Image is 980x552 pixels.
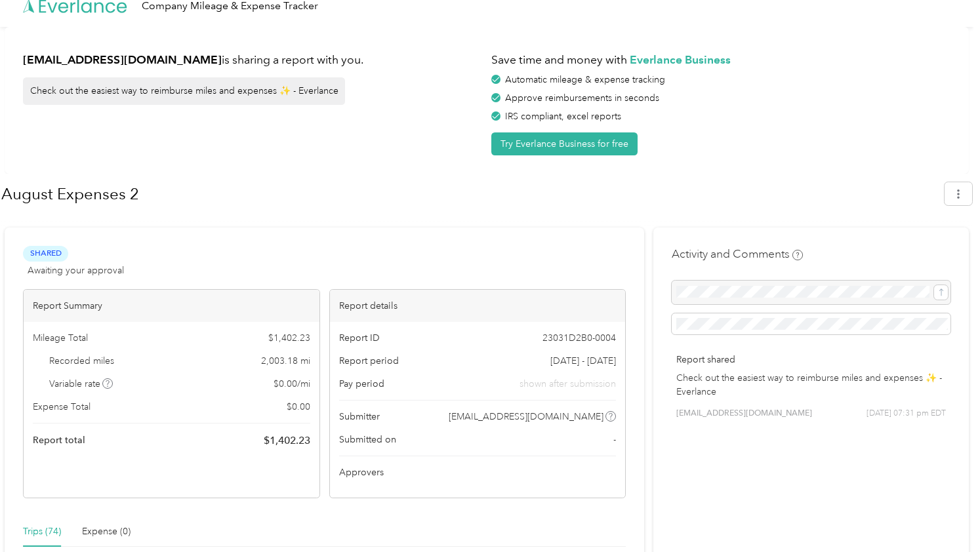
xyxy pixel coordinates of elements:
span: Approvers [339,465,384,479]
h1: Save time and money with [491,52,950,68]
span: 23031D2B0-0004 [542,331,616,345]
div: Expense (0) [82,524,131,539]
span: - [613,433,616,446]
span: $ 1,402.23 [268,331,310,345]
span: Automatic mileage & expense tracking [505,74,665,85]
span: Submitter [339,410,380,424]
h1: is sharing a report with you. [23,52,482,68]
span: Report ID [339,331,380,345]
span: Submitted on [339,433,396,446]
h1: August Expenses 2 [1,178,935,210]
span: $ 0.00 / mi [274,377,310,391]
span: 2,003.18 mi [261,354,310,368]
span: Mileage Total [33,331,88,345]
span: Recorded miles [49,354,114,368]
span: [EMAIL_ADDRESS][DOMAIN_NAME] [676,408,812,420]
p: Report shared [676,353,946,366]
span: Expense Total [33,400,91,414]
span: $ 1,402.23 [264,433,310,448]
span: [DATE] 07:31 pm EDT [867,408,946,420]
span: Pay period [339,377,384,391]
span: IRS compliant, excel reports [505,111,621,122]
span: Shared [23,246,68,261]
div: Report details [330,290,626,322]
span: Awaiting your approval [28,264,124,277]
div: Trips (74) [23,524,61,539]
div: Report Summary [24,290,319,322]
span: shown after submission [520,377,616,391]
p: Check out the easiest way to reimburse miles and expenses ✨ - Everlance [676,371,946,399]
span: Report period [339,354,399,368]
span: [DATE] - [DATE] [550,354,616,368]
span: Approve reimbursements in seconds [505,92,659,104]
span: [EMAIL_ADDRESS][DOMAIN_NAME] [449,410,603,424]
h4: Activity and Comments [672,246,803,262]
strong: [EMAIL_ADDRESS][DOMAIN_NAME] [23,52,222,66]
div: Check out the easiest way to reimburse miles and expenses ✨ - Everlance [23,77,345,105]
button: Try Everlance Business for free [491,132,638,155]
strong: Everlance Business [630,52,731,66]
span: $ 0.00 [287,400,310,414]
span: Report total [33,433,85,447]
span: Variable rate [49,377,113,391]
